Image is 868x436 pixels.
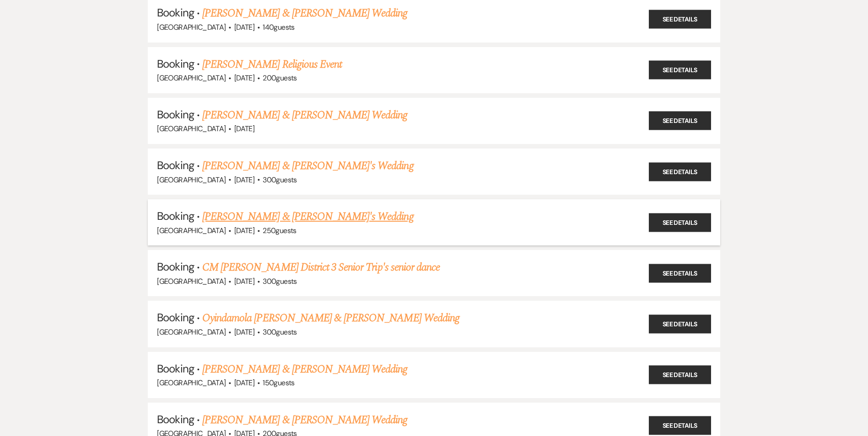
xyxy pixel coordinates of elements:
a: CM [PERSON_NAME] District 3 Senior Trip's senior dance [202,259,440,276]
a: [PERSON_NAME] & [PERSON_NAME] Wedding [202,361,407,378]
a: See Details [649,264,711,282]
span: [GEOGRAPHIC_DATA] [157,22,226,32]
span: [GEOGRAPHIC_DATA] [157,276,226,286]
a: See Details [649,61,711,80]
span: [DATE] [234,124,254,133]
a: [PERSON_NAME] Religious Event [202,56,342,73]
a: [PERSON_NAME] & [PERSON_NAME]'s Wedding [202,208,414,225]
span: [GEOGRAPHIC_DATA] [157,73,226,83]
span: 200 guests [263,73,297,83]
span: Booking [157,310,194,324]
span: [DATE] [234,73,254,83]
a: See Details [649,366,711,384]
a: See Details [649,315,711,334]
a: [PERSON_NAME] & [PERSON_NAME] Wedding [202,107,407,123]
a: [PERSON_NAME] & [PERSON_NAME] Wedding [202,5,407,21]
span: [DATE] [234,327,254,337]
a: See Details [649,213,711,232]
span: 150 guests [263,378,294,388]
span: Booking [157,57,194,71]
span: Booking [157,260,194,274]
span: [DATE] [234,22,254,32]
a: [PERSON_NAME] & [PERSON_NAME] Wedding [202,412,407,428]
a: See Details [649,416,711,435]
span: [GEOGRAPHIC_DATA] [157,175,226,185]
span: Booking [157,5,194,20]
a: See Details [649,162,711,181]
span: [GEOGRAPHIC_DATA] [157,124,226,133]
a: See Details [649,10,711,28]
span: 300 guests [263,327,297,337]
span: 300 guests [263,276,297,286]
span: 250 guests [263,226,296,235]
span: 300 guests [263,175,297,185]
span: [DATE] [234,276,254,286]
span: [DATE] [234,175,254,185]
span: [GEOGRAPHIC_DATA] [157,327,226,337]
span: Booking [157,362,194,376]
span: [DATE] [234,378,254,388]
span: [GEOGRAPHIC_DATA] [157,378,226,388]
a: [PERSON_NAME] & [PERSON_NAME]'s Wedding [202,158,414,174]
a: Oyindamola [PERSON_NAME] & [PERSON_NAME] Wedding [202,310,459,326]
span: Booking [157,107,194,122]
span: [DATE] [234,226,254,235]
span: Booking [157,158,194,172]
span: Booking [157,209,194,223]
span: [GEOGRAPHIC_DATA] [157,226,226,235]
span: Booking [157,412,194,426]
a: See Details [649,112,711,130]
span: 140 guests [263,22,294,32]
